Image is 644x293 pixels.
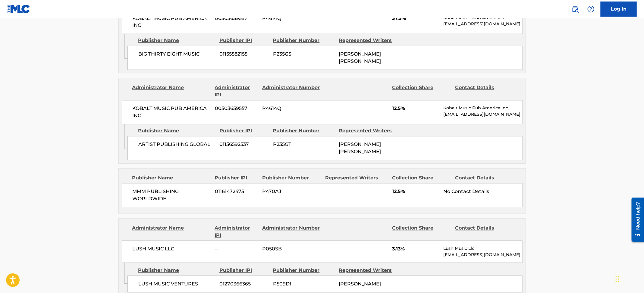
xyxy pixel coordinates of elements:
[392,15,439,22] span: 37.5%
[392,225,451,239] div: Collection Share
[339,281,381,287] span: [PERSON_NAME]
[215,175,258,182] div: Publisher IPI
[138,267,215,274] div: Publisher Name
[339,142,381,155] span: [PERSON_NAME] [PERSON_NAME]
[215,84,258,99] div: Administrator IPI
[585,3,597,15] div: Help
[569,3,581,15] a: Public Search
[339,267,401,274] div: Represented Writers
[215,225,258,239] div: Administrator IPI
[443,188,522,195] div: No Contact Details
[138,141,215,148] span: ARTIST PUBLISHING GLOBAL
[262,246,321,253] span: P050SB
[138,281,215,288] span: LUSH MUSIC VENTURES
[262,84,321,99] div: Administrator Number
[7,5,30,13] img: MLC Logo
[220,281,269,288] span: 01270366365
[601,2,637,17] a: Log In
[339,37,401,44] div: Represented Writers
[443,246,522,252] p: Lush Music Llc
[273,267,335,274] div: Publisher Number
[215,188,258,195] span: 01161472475
[443,21,522,27] p: [EMAIL_ADDRESS][DOMAIN_NAME]
[392,246,439,253] span: 3.13%
[219,127,269,135] div: Publisher IPI
[138,37,215,44] div: Publisher Name
[133,15,211,29] span: KOBALT MUSIC PUB AMERICA INC
[219,37,269,44] div: Publisher IPI
[339,51,381,64] span: [PERSON_NAME] [PERSON_NAME]
[215,246,258,253] span: --
[132,175,210,182] div: Publisher Name
[443,105,522,111] p: Kobalt Music Pub America Inc
[392,175,451,182] div: Collection Share
[138,51,215,58] span: BIG THIRTY EIGHT MUSIC
[262,225,321,239] div: Administrator Number
[262,175,321,182] div: Publisher Number
[219,267,269,274] div: Publisher IPI
[133,246,211,253] span: LUSH MUSIC LLC
[392,84,451,99] div: Collection Share
[455,84,514,99] div: Contact Details
[572,5,579,13] img: search
[616,270,619,288] div: Drag
[587,5,595,13] img: help
[220,141,269,148] span: 01156592537
[132,225,210,239] div: Administrator Name
[262,15,321,22] span: P4614Q
[339,127,401,135] div: Represented Writers
[133,105,211,120] span: KOBALT MUSIC PUB AMERICA INC
[455,225,514,239] div: Contact Details
[133,188,211,203] span: MMM PUBLISHING WORLDWIDE
[273,281,335,288] span: P509D1
[455,175,514,182] div: Contact Details
[627,195,644,244] iframe: Resource Center
[273,37,335,44] div: Publisher Number
[220,51,269,58] span: 01155582155
[262,105,321,112] span: P4614Q
[215,105,258,112] span: 00503659557
[273,141,335,148] span: P235GT
[325,175,388,182] div: Represented Writers
[443,111,522,118] p: [EMAIL_ADDRESS][DOMAIN_NAME]
[273,127,335,135] div: Publisher Number
[262,188,321,195] span: P470AJ
[614,264,644,293] iframe: Chat Widget
[443,252,522,258] p: [EMAIL_ADDRESS][DOMAIN_NAME]
[392,188,439,195] span: 12.5%
[273,51,335,58] span: P235GS
[392,105,439,112] span: 12.5%
[132,84,210,99] div: Administrator Name
[138,127,215,135] div: Publisher Name
[215,15,258,22] span: 00503659557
